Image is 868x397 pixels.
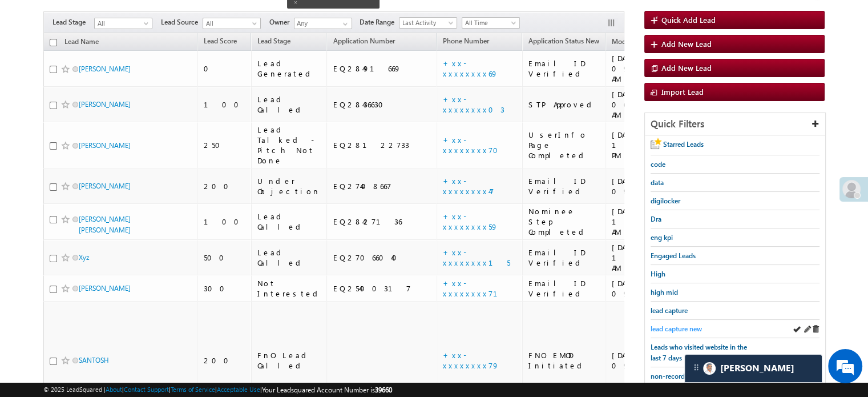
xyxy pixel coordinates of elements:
[692,363,701,372] img: carter-drag
[269,17,294,27] span: Owner
[333,99,431,110] div: EQ28436630
[15,106,208,301] textarea: Type your message and hit 'Enter'
[612,53,669,84] div: [DATE] 09:05 AM
[399,17,457,29] a: Last Activity
[327,35,400,50] a: Application Number
[375,386,392,394] span: 39660
[204,355,246,366] div: 200
[79,182,131,190] a: [PERSON_NAME]
[337,18,351,30] a: Show All Items
[651,343,747,362] span: Leads who visited website in the last 7 days
[161,17,203,27] span: Lead Source
[262,386,392,394] span: Your Leadsquared Account Number is
[257,37,290,45] span: Lead Stage
[333,63,431,74] div: EQ28491669
[79,356,109,364] a: SANTOSH
[443,135,505,155] a: +xx-xxxxxxxx70
[257,211,322,232] div: Lead Called
[333,216,431,227] div: EQ28427136
[528,278,600,299] div: Email ID Verified
[204,63,246,74] div: 0
[155,311,207,326] em: Start Chat
[612,37,650,46] span: Modified On
[204,283,246,294] div: 300
[651,197,680,205] span: digilocker
[257,350,322,371] div: FnO Lead Called
[204,181,246,191] div: 200
[257,176,322,197] div: Under Objection
[204,99,246,110] div: 100
[443,211,498,231] a: +xx-xxxxxxxx59
[462,18,516,28] span: All Time
[443,176,494,196] a: +xx-xxxxxxxx47
[528,350,600,371] div: FNO EMOD Initiated
[437,35,495,50] a: Phone Number
[333,37,394,45] span: Application Number
[612,176,669,197] div: [DATE] 09:24 PM
[79,100,131,109] a: [PERSON_NAME]
[204,140,246,150] div: 250
[720,363,794,374] span: Carter
[50,39,57,46] input: Check all records
[53,17,94,27] span: Lead Stage
[523,35,605,50] a: Application Status New
[204,37,237,45] span: Lead Score
[79,253,89,262] a: Xyz
[528,37,599,45] span: Application Status New
[95,18,149,29] span: All
[443,350,499,370] a: +xx-xxxxxxxx79
[204,216,246,227] div: 100
[651,270,665,278] span: High
[94,18,152,29] a: All
[257,58,322,79] div: Lead Generated
[651,306,688,315] span: lead capture
[651,178,664,187] span: data
[252,35,296,50] a: Lead Stage
[43,384,392,395] span: © 2025 LeadSquared | | | | |
[171,386,215,393] a: Terms of Service
[217,386,260,393] a: Acceptable Use
[79,215,131,234] a: [PERSON_NAME] [PERSON_NAME]
[651,160,665,169] span: code
[528,58,600,79] div: Email ID Verified
[612,350,669,371] div: [DATE] 09:26 AM
[257,125,322,166] div: Lead Talked - Pitch Not Done
[204,252,246,263] div: 500
[661,39,712,49] span: Add New Lead
[79,284,131,292] a: [PERSON_NAME]
[294,18,352,29] input: Type to Search
[333,140,431,150] div: EQ28122733
[257,247,322,268] div: Lead Called
[684,354,822,383] div: carter-dragCarter[PERSON_NAME]
[645,113,825,135] div: Quick Filters
[19,60,48,75] img: d_60004797649_company_0_60004797649
[612,206,669,237] div: [DATE] 10:39 AM
[651,233,673,242] span: eng kpi
[257,278,322,299] div: Not Interested
[59,60,192,75] div: Chat with us now
[198,35,243,50] a: Lead Score
[124,386,169,393] a: Contact Support
[528,130,600,161] div: UserInfo Page Completed
[651,372,695,380] span: non-recording
[443,247,510,267] a: +xx-xxxxxxxx15
[528,247,600,268] div: Email ID Verified
[528,176,600,197] div: Email ID Verified
[443,58,498,78] a: +xx-xxxxxxxx69
[661,63,712,73] span: Add New Lead
[651,288,678,296] span: high mid
[399,18,454,28] span: Last Activity
[661,87,704,97] span: Import Lead
[203,18,257,29] span: All
[360,17,399,27] span: Date Range
[612,130,669,161] div: [DATE] 10:58 PM
[651,215,661,223] span: Dra
[528,99,600,110] div: STP Approved
[612,89,669,120] div: [DATE] 06:31 AM
[443,278,511,298] a: +xx-xxxxxxxx71
[663,140,704,149] span: Starred Leads
[612,242,669,273] div: [DATE] 11:26 AM
[443,37,489,45] span: Phone Number
[661,15,716,25] span: Quick Add Lead
[651,251,696,260] span: Engaged Leads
